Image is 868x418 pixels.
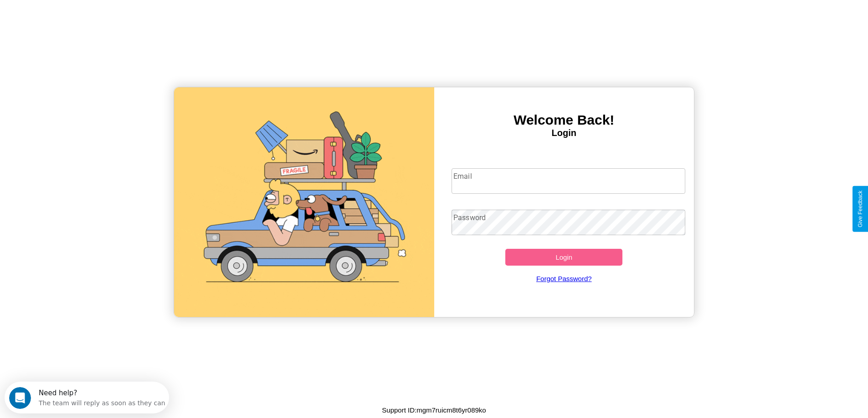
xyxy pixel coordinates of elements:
[857,191,863,227] div: Give Feedback
[505,249,622,266] button: Login
[34,15,161,25] div: The team will reply as soon as they can
[34,8,161,15] div: Need help?
[434,112,694,128] h3: Welcome Back!
[9,387,31,409] iframe: Intercom live chat
[5,382,169,413] iframe: Intercom live chat discovery launcher
[434,128,694,138] h4: Login
[4,4,169,29] div: Open Intercom Messenger
[382,404,486,416] p: Support ID: mgm7ruicm8t6yr089ko
[447,266,681,292] a: Forgot Password?
[174,87,434,317] img: gif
